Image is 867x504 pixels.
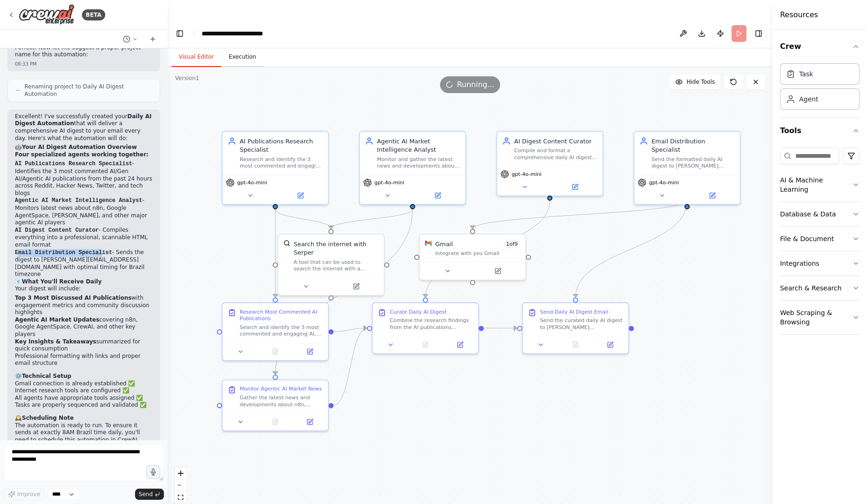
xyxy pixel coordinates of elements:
[596,340,625,350] button: Open in side panel
[332,281,380,291] button: Open in side panel
[22,144,137,150] strong: Your AI Digest Automation Overview
[374,179,404,186] span: gpt-4o-mini
[334,324,367,336] g: Edge from a7346f5f-7304-4ce4-9978-0ababb2c5028 to d74b522f-2ed9-41d1-8614-87b6d575f847
[407,340,444,350] button: No output available
[15,227,99,234] code: AI Digest Content Curator
[799,69,813,79] div: Task
[780,118,860,144] button: Tools
[752,27,765,40] button: Hide right sidebar
[780,202,860,226] button: Database & Data
[15,295,132,301] strong: Top 3 Most Discussed AI Publications
[551,182,599,192] button: Open in side panel
[15,249,153,278] li: - Sends the digest to [PERSON_NAME][EMAIL_ADDRESS][DOMAIN_NAME] with optimal timing for Brazil ti...
[780,276,860,300] button: Search & Research
[633,131,740,205] div: Email Distribution SpecialistSend the formatted daily AI digest to [PERSON_NAME][EMAIL_ADDRESS][D...
[435,250,520,257] div: Integrate with you Gmail
[15,144,153,151] h2: 🤖
[435,240,453,248] div: Gmail
[19,4,75,25] img: Logo
[474,266,522,276] button: Open in side panel
[780,34,860,60] button: Crew
[257,417,293,427] button: No output available
[780,251,860,276] button: Integrations
[514,137,597,145] div: AI Digest Content Curator
[780,227,860,251] button: File & Document
[15,113,151,127] strong: Daily AI Digest Automation
[237,179,267,186] span: gpt-4o-mini
[484,324,517,332] g: Edge from d74b522f-2ed9-41d1-8614-87b6d575f847 to 192911fe-576d-4502-a600-8d929ffa3a7b
[295,346,325,356] button: Open in side panel
[15,197,153,226] li: - Monitors latest news about n8n, Google AgentSpace, [PERSON_NAME], and other major agentic AI pl...
[271,209,417,375] g: Edge from 2b56c3c1-700c-4b7b-a885-2d12f2c58fe5 to f0e6f477-dc5b-421a-a713-6cc800cff1d7
[512,171,542,178] span: gpt-4o-mini
[22,415,74,421] strong: Scheduling Note
[799,94,818,104] div: Agent
[780,60,860,117] div: Crew
[15,316,99,323] strong: Agentic AI Market Updates
[15,161,132,167] code: AI Publications Research Specialist
[445,340,474,350] button: Open in side panel
[15,422,153,458] p: The automation is ready to run. To ensure it sends at exactly 8AM Brazil time daily, you'll need ...
[425,240,432,247] img: Gmail
[15,402,153,409] li: Tasks are properly sequenced and validated ✅
[146,465,160,479] button: Click to speak your automation idea
[135,489,164,500] button: Send
[419,234,526,280] div: GmailGmail1of9Integrate with you Gmail
[15,338,96,345] strong: Key Insights & Takeaways
[390,317,473,330] div: Combine the research findings from the AI publications specialist and market intelligence analyst...
[780,9,818,20] h4: Resources
[257,346,293,356] button: No output available
[15,380,153,388] li: Gmail connection is already established ✅
[514,147,597,161] div: Compile and format a comprehensive daily AI digest email that combines the most engaging AI publi...
[15,44,153,59] p: Perfect! Now let me suggest a proper project name for this automation:
[15,415,153,422] h2: 🕰️
[15,338,153,353] li: summarized for quick consumption
[15,387,153,395] li: Internet research tools are configured ✅
[390,308,447,315] div: Curate Daily AI Digest
[540,308,609,315] div: Send Daily AI Digest Email
[22,373,71,379] strong: Technical Setup
[780,168,860,202] button: AI & Machine Learning
[119,34,142,45] button: Switch to previous chat
[240,394,323,408] div: Gather the latest news and developments about n8n, Google AgentSpace, [PERSON_NAME], and other ma...
[15,353,153,367] li: Professional formatting with links and proper email structure
[139,491,153,498] span: Send
[15,316,153,338] li: covering n8n, Google AgentSpace, CrewAI, and other key players
[557,340,594,350] button: No output available
[457,79,494,90] span: Running...
[496,131,603,196] div: AI Digest Content CuratorCompile and format a comprehensive daily AI digest email that combines t...
[171,47,221,67] button: Visual Editor
[175,74,199,82] div: Version 1
[15,295,153,316] li: with engagement metrics and community discussion highlights
[175,467,187,479] button: zoom in
[327,209,417,229] g: Edge from 2b56c3c1-700c-4b7b-a885-2d12f2c58fe5 to 494e289e-c3be-40f9-ac3c-c7098cea787c
[686,78,715,86] span: Hide Tools
[670,74,720,89] button: Hide Tools
[271,209,335,229] g: Edge from 53e8e397-e925-4213-8935-e858db3fbb46 to 494e289e-c3be-40f9-ac3c-c7098cea787c
[377,137,460,154] div: Agentic AI Market Intelligence Analyst
[15,197,142,204] code: Agentic AI Market Intelligence Analyst
[284,240,291,247] img: SerperDevTool
[295,417,325,427] button: Open in side panel
[276,190,325,201] button: Open in side panel
[651,137,735,154] div: Email Distribution Specialist
[145,34,160,45] button: Start a new chat
[649,179,679,186] span: gpt-4o-mini
[503,240,520,248] span: Number of enabled actions
[240,155,323,169] div: Research and identify the 3 most commented and engaging publications in AI, Generative AI, and Ag...
[175,479,187,491] button: zoom out
[359,131,466,205] div: Agentic AI Market Intelligence AnalystMonitor and gather the latest news and developments about n...
[222,131,329,205] div: AI Publications Research SpecialistResearch and identify the 3 most commented and engaging public...
[240,308,323,322] div: Research Most Commented AI Publications
[271,209,279,297] g: Edge from 53e8e397-e925-4213-8935-e858db3fbb46 to a7346f5f-7304-4ce4-9978-0ababb2c5028
[240,324,323,337] div: Search and identify the 3 most commented and engaging AI, Generative AI, and Agentic AI publicati...
[222,379,329,431] div: Monitor Agentic AI Market NewsGather the latest news and developments about n8n, Google AgentSpac...
[175,491,187,504] button: fit view
[15,278,153,286] h2: 📧
[421,201,554,297] g: Edge from 525fa7bc-6df0-47a2-9cf7-9f4eac13dade to d74b522f-2ed9-41d1-8614-87b6d575f847
[221,47,264,67] button: Execution
[15,227,153,249] li: - Compiles everything into a professional, scannable HTML email format
[540,317,623,330] div: Send the curated daily AI digest to [PERSON_NAME][EMAIL_ADDRESS][DOMAIN_NAME] using Gmail. Use an...
[15,395,153,402] li: All agents have appropriate tools assigned ✅
[202,29,284,38] nav: breadcrumb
